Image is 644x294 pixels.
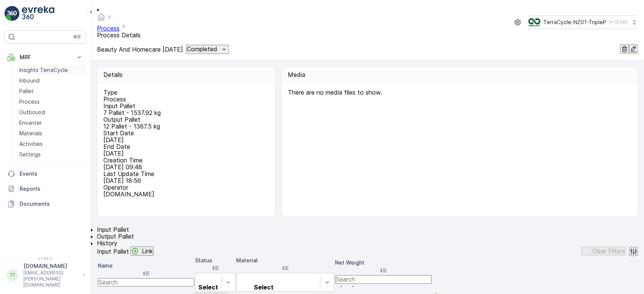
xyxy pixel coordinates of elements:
[5,166,86,181] a: Events
[19,66,68,74] p: Insights TerraCycle
[20,54,71,61] p: MRF
[543,18,606,26] p: TerraCycle-NZ01-TripleP
[16,75,86,86] a: Inbound
[592,248,625,254] p: Clear Filters
[103,136,267,143] p: [DATE]
[5,181,86,196] a: Reports
[198,284,218,291] p: Select
[103,157,267,164] p: Creation Time
[19,140,43,148] p: Activities
[5,196,86,211] a: Documents
[103,103,267,109] p: Input Pallet
[16,65,86,75] a: Insights TerraCycle
[98,278,194,286] input: Search
[103,164,267,170] p: [DATE] 09:48
[20,200,83,208] p: Documents
[98,262,194,269] p: Name
[20,170,83,178] p: Events
[97,46,183,53] p: Beauty And Homecare [DATE]
[335,275,432,283] input: Search
[5,50,86,65] button: MRF
[97,15,105,23] a: Homepage
[97,239,117,247] span: History
[103,150,267,157] p: [DATE]
[103,143,267,150] p: End Date
[103,71,123,78] p: Details
[6,269,18,281] div: TT
[16,107,86,118] a: Outbound
[186,45,229,54] button: Completed
[16,96,86,107] a: Process
[103,170,267,177] p: Last Update Time
[19,119,42,127] p: Envanter
[19,130,42,137] p: Materials
[103,109,267,116] p: 7 Pallet - 1537.92 kg
[97,248,129,255] p: Input Pallet
[97,31,141,39] span: Process Details
[97,24,120,32] a: Process
[5,262,86,288] button: TT[DOMAIN_NAME][EMAIL_ADDRESS][PERSON_NAME][DOMAIN_NAME]
[16,149,86,160] a: Settings
[22,6,54,21] img: logo_light-DOdMpM7g.png
[97,233,134,240] span: Output Pallet
[16,86,86,96] a: Pallet
[103,177,267,184] p: [DATE] 18:56
[581,247,626,256] button: Clear Filters
[103,191,267,198] p: [DOMAIN_NAME]
[103,89,267,96] p: Type
[240,284,288,291] p: Select
[335,259,432,266] p: Net Weight
[19,98,40,106] p: Process
[195,257,235,264] p: Status
[23,270,79,288] p: [EMAIL_ADDRESS][PERSON_NAME][DOMAIN_NAME]
[5,6,20,21] img: logo
[19,151,41,158] p: Settings
[16,139,86,149] a: Activities
[528,18,540,26] img: TC_7kpGtVS.png
[103,116,267,123] p: Output Pallet
[288,71,632,78] p: Media
[142,248,153,254] p: Link
[97,226,129,233] span: Input Pallet
[16,128,86,139] a: Materials
[20,185,83,193] p: Reports
[73,34,81,40] p: ⌘B
[19,77,40,84] p: Inbound
[528,15,638,29] button: TerraCycle-NZ01-TripleP(+12:00)
[16,118,86,128] a: Envanter
[187,46,217,52] p: Completed
[23,262,79,270] p: [DOMAIN_NAME]
[609,19,627,25] p: ( +12:00 )
[103,123,267,130] p: 12 Pallet - 1387.5 kg
[103,130,267,136] p: Start Date
[236,257,334,264] p: Material
[5,256,86,261] span: v 1.49.2
[103,184,267,191] p: Operator
[131,247,154,256] button: Link
[19,109,45,116] p: Outbound
[103,96,267,103] p: Process
[288,89,630,96] p: There are no media files to show.
[19,87,34,95] p: Pallet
